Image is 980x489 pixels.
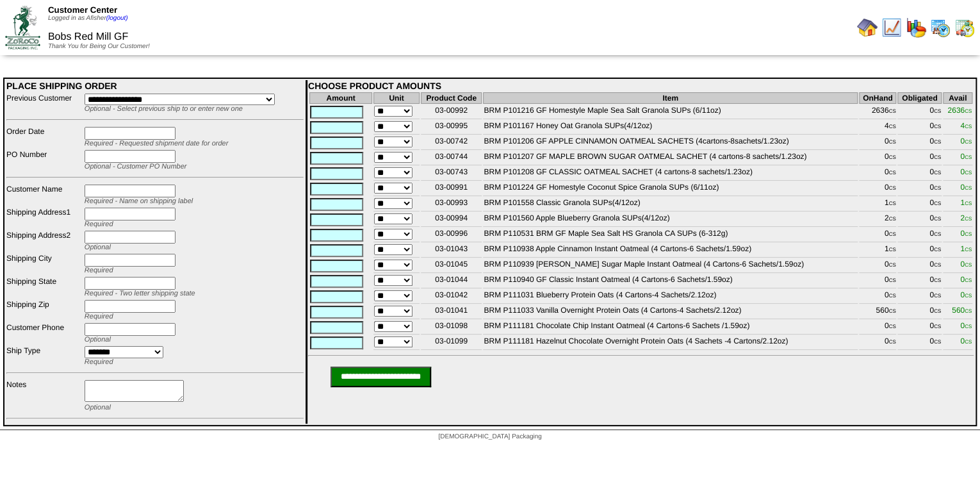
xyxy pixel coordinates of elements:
span: CS [934,170,941,176]
span: CS [888,154,895,160]
span: [DEMOGRAPHIC_DATA] Packaging [438,433,541,440]
span: CS [888,139,895,145]
td: Shipping City [6,253,83,275]
span: 0 [960,290,972,299]
td: Shipping Zip [6,299,83,321]
td: BRM P101208 GF CLASSIC OATMEAL SACHET (4 cartons-8 sachets/1.23oz) [483,167,858,181]
td: 0 [897,151,942,165]
td: Shipping Address2 [6,230,83,252]
span: CS [934,231,941,237]
span: CS [888,247,895,253]
td: 4 [859,120,897,135]
td: Notes [6,379,83,412]
span: CS [934,278,941,283]
span: 0 [960,167,972,176]
span: CS [888,293,895,299]
span: CS [965,185,972,191]
span: CS [934,293,941,299]
td: BRM P101558 Classic Granola SUPs(4/12oz) [483,197,858,211]
span: CS [888,170,895,176]
span: 1 [960,244,972,253]
span: CS [888,216,895,222]
span: CS [934,185,941,191]
th: Unit [373,92,420,104]
span: CS [965,124,972,129]
span: CS [934,201,941,206]
a: (logout) [106,15,128,22]
img: line_graph.gif [881,17,902,38]
th: Product Code [421,92,482,104]
td: 03-01098 [421,320,482,335]
span: 0 [960,137,972,145]
span: CS [965,293,972,299]
td: Shipping State [6,276,83,298]
td: Ship Type [6,345,83,366]
td: 0 [897,182,942,196]
td: 03-00744 [421,151,482,165]
td: 0 [859,274,897,288]
span: CS [888,262,895,268]
td: BRM P101167 Honey Oat Granola SUPs(4/12oz) [483,120,858,135]
td: Previous Customer [6,93,83,113]
span: CS [965,108,972,114]
span: Optional [85,336,111,344]
td: 0 [897,244,942,258]
td: 0 [859,320,897,335]
td: 0 [897,305,942,319]
div: CHOOSE PRODUCT AMOUNTS [308,81,974,91]
span: 0 [960,336,972,345]
span: 560 [952,306,972,315]
span: CS [965,308,972,314]
td: BRM P101207 GF MAPLE BROWN SUGAR OATMEAL SACHET (4 cartons-8 sachets/1.23oz) [483,151,858,165]
td: BRM P101560 Apple Blueberry Granola SUPs(4/12oz) [483,213,858,227]
span: CS [888,124,895,129]
td: BRM P110939 [PERSON_NAME] Sugar Maple Instant Oatmeal (4 Cartons-6 Sachets/1.59oz) [483,259,858,273]
td: 0 [897,213,942,227]
span: CS [888,108,895,114]
span: CS [934,339,941,345]
td: 0 [897,228,942,242]
td: 0 [897,136,942,150]
td: 0 [859,151,897,165]
td: 1 [859,197,897,211]
span: CS [934,324,941,329]
td: BRM P110938 Apple Cinnamon Instant Oatmeal (4 Cartons-6 Sachets/1.59oz) [483,244,858,258]
td: 03-01099 [421,336,482,350]
span: CS [888,339,895,345]
td: 0 [859,182,897,196]
img: calendarinout.gif [954,17,975,38]
td: BRM P101224 GF Homestyle Coconut Spice Granola SUPs (6/11oz) [483,182,858,196]
td: Order Date [6,126,83,148]
td: BRM P101216 GF Homestyle Maple Sea Salt Granola SUPs (6/11oz) [483,105,858,119]
span: CS [888,324,895,329]
span: Required [85,220,113,228]
span: CS [965,216,972,222]
span: Required [85,358,113,366]
td: 03-00992 [421,105,482,119]
td: Customer Phone [6,322,83,344]
td: BRM P110940 GF Classic Instant Oatmeal (4 Cartons-6 Sachets/1.59oz) [483,274,858,288]
img: home.gif [857,17,878,38]
span: 0 [960,229,972,238]
td: 0 [897,105,942,119]
span: CS [934,124,941,129]
span: 2636 [947,106,972,115]
span: CS [965,231,972,237]
span: CS [965,324,972,329]
img: graph.gif [906,17,926,38]
span: 0 [960,260,972,269]
td: Shipping Address1 [6,207,83,229]
td: 0 [897,120,942,135]
div: PLACE SHIPPING ORDER [6,81,304,91]
td: 03-01043 [421,244,482,258]
span: Optional - Customer PO Number [85,163,187,170]
td: 560 [859,305,897,319]
span: Optional [85,404,111,411]
span: 1 [960,198,972,207]
span: CS [965,139,972,145]
span: CS [888,231,895,237]
td: 03-01045 [421,259,482,273]
td: 0 [859,228,897,242]
td: 03-00991 [421,182,482,196]
th: Obligated [897,92,942,104]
